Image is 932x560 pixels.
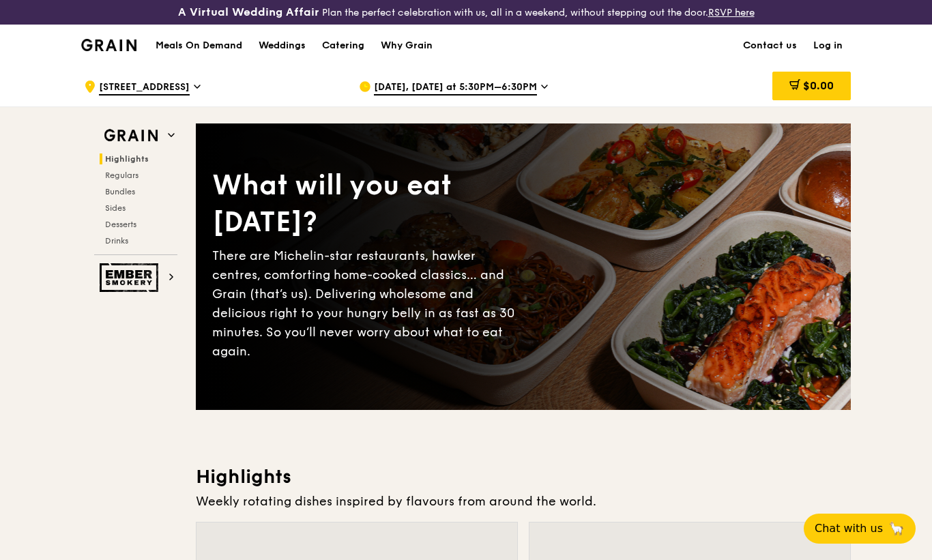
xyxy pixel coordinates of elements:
button: Chat with us🦙 [804,514,916,544]
div: Why Grain [381,25,433,66]
a: GrainGrain [81,24,136,65]
div: Plan the perfect celebration with us, all in a weekend, without stepping out the door. [156,5,777,19]
a: Catering [314,25,373,66]
a: Why Grain [373,25,441,66]
div: Catering [322,25,364,66]
span: [DATE], [DATE] at 5:30PM–6:30PM [374,80,537,95]
span: Highlights [105,154,149,164]
span: Regulars [105,171,139,180]
div: There are Michelin-star restaurants, hawker centres, comforting home-cooked classics… and Grain (... [212,246,523,361]
img: Grain web logo [100,123,162,148]
img: Grain [81,39,136,51]
span: [STREET_ADDRESS] [99,80,190,95]
span: $0.00 [803,79,834,92]
span: Chat with us [815,520,883,537]
a: Weddings [250,25,314,66]
h3: A Virtual Wedding Affair [178,5,319,19]
a: Log in [805,25,851,66]
div: What will you eat [DATE]? [212,167,523,241]
h3: Highlights [196,465,851,489]
img: Ember Smokery web logo [100,263,162,292]
span: Desserts [105,220,136,229]
span: Bundles [105,187,135,196]
span: 🦙 [888,520,905,537]
a: RSVP here [708,7,755,18]
h1: Meals On Demand [156,39,242,53]
span: Drinks [105,236,128,246]
div: Weddings [259,25,306,66]
div: Weekly rotating dishes inspired by flavours from around the world. [196,492,851,511]
a: Contact us [735,25,805,66]
span: Sides [105,203,126,213]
